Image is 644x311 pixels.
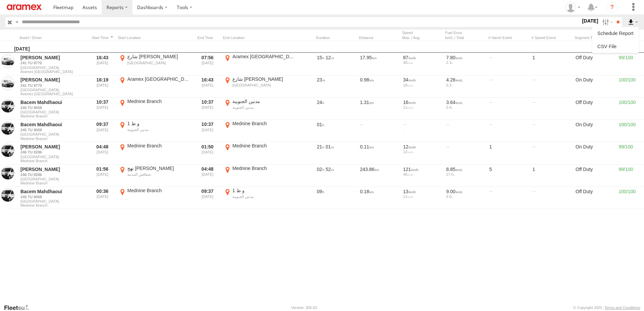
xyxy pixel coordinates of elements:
[488,165,529,186] div: 5
[575,76,615,97] div: On Duty
[90,143,115,164] div: Entered prior to selected date range
[21,203,86,207] span: Filter Results to this Group
[446,99,485,105] div: 3.64
[1,144,14,157] a: View Asset in Asset Management
[223,187,297,208] label: Click to View Event Location
[575,54,615,74] div: Off Duty
[21,132,86,136] span: [GEOGRAPHIC_DATA]
[195,54,220,74] div: Exited after selected date range
[600,17,614,27] label: Search Filter Options
[317,77,325,82] span: 23
[403,61,442,65] div: 30
[90,35,115,40] div: Click to Sort
[359,54,399,74] div: 17.95
[488,143,529,164] div: 1
[127,143,191,149] div: Mednine Branch
[7,4,42,10] img: aramex-logo.svg
[195,143,220,164] div: Exited after selected date range
[21,128,86,132] a: 245 TU 9058
[118,120,192,141] label: Click to View Event Location
[403,83,442,87] div: 18
[403,150,442,154] div: 12
[14,17,20,27] label: Search Query
[359,76,399,97] div: 0.98
[232,76,296,82] div: شارع [PERSON_NAME]
[21,55,86,61] a: [PERSON_NAME]
[127,54,191,60] div: شارع [PERSON_NAME]
[4,304,35,311] a: Visit our Website
[1,166,14,180] a: View Asset in Asset Management
[21,70,86,74] span: Filter Results to this Group
[446,61,485,65] div: 2.3
[127,120,191,127] div: و ط 1
[317,55,324,60] span: 15
[291,306,317,310] div: Version: 305.03
[21,122,86,128] a: Bacem Mahdhaoui
[575,143,615,164] div: On Duty
[446,188,485,195] div: 9.00
[21,66,86,70] span: [GEOGRAPHIC_DATA]
[446,195,485,199] div: 0.0
[359,143,399,164] div: 0.11
[21,110,86,114] span: [GEOGRAPHIC_DATA]
[232,194,296,199] div: مدنين الجنوبية
[232,98,296,104] div: مدنين الجنوبية
[90,187,115,208] div: Entered prior to selected date range
[223,54,297,74] label: Click to View Event Location
[581,17,600,25] label: [DATE]
[21,77,86,83] a: [PERSON_NAME]
[195,35,220,40] div: Click to Sort
[446,166,485,172] div: 8.85
[21,83,86,88] a: 241 TU 8770
[127,187,191,194] div: Mednine Branch
[403,144,442,150] div: 12
[575,165,615,186] div: Off Duty
[223,165,297,186] label: Click to View Event Location
[127,76,191,82] div: Aramex [GEOGRAPHIC_DATA]
[90,76,115,97] div: Entered prior to selected date range
[21,172,86,177] a: 246 TU 8286
[21,199,86,203] span: [GEOGRAPHIC_DATA]
[195,76,220,97] div: Exited after selected date range
[118,98,192,119] label: Click to View Event Location
[223,76,297,97] label: Click to View Event Location
[195,98,220,119] div: Exited after selected date range
[575,98,615,119] div: Off Duty
[403,172,442,176] div: 46
[1,99,14,113] a: View Asset in Asset Management
[403,105,442,109] div: 11
[21,181,86,185] span: Filter Results to this Group
[195,120,220,141] div: Exited after selected date range
[195,187,220,208] div: Exited after selected date range
[127,172,191,177] div: صفاقس المدينة
[326,144,334,149] span: 01
[21,99,86,105] a: Bacem Mahdhaoui
[21,159,86,163] span: Filter Results to this Group
[21,177,86,181] span: [GEOGRAPHIC_DATA]
[563,2,583,12] div: Ahmed Khanfir
[118,143,192,164] label: Click to View Event Location
[403,195,442,199] div: 11
[232,187,296,194] div: و ط 1
[232,165,296,171] div: Mednine Branch
[532,54,572,74] div: 1
[21,150,86,154] a: 246 TU 8286
[1,122,14,135] a: View Asset in Asset Management
[403,77,442,83] div: 34
[90,98,115,119] div: Entered prior to selected date range
[403,99,442,105] div: 16
[127,127,191,132] div: مدنين الجنوبية
[403,188,442,195] div: 13
[90,120,115,141] div: Entered prior to selected date range
[232,143,296,149] div: Mednine Branch
[359,35,399,40] div: Click to Sort
[326,167,334,172] span: 52
[317,189,324,194] span: 09
[127,61,191,65] div: [GEOGRAPHIC_DATA]
[232,83,296,88] div: [GEOGRAPHIC_DATA]
[21,144,86,150] a: [PERSON_NAME]
[317,144,324,149] span: 21
[326,55,334,60] span: 12
[403,166,442,172] div: 121
[1,77,14,90] a: View Asset in Asset Management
